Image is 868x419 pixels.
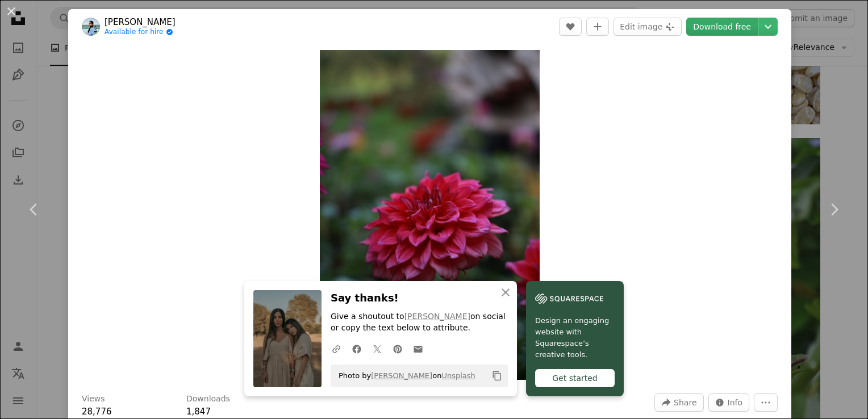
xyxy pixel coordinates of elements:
a: Available for hire [105,28,176,37]
a: Download free [686,18,758,36]
a: Share on Twitter [367,337,387,360]
button: Share this image [654,393,703,412]
button: Copy to clipboard [487,366,507,386]
a: [PERSON_NAME] [371,371,432,380]
a: Unsplash [441,371,475,380]
span: Share [674,394,696,411]
img: file-1606177908946-d1eed1cbe4f5image [535,290,603,307]
h3: Say thanks! [331,290,508,307]
button: Choose download size [758,18,778,36]
button: Edit image [614,18,682,36]
span: Photo by on [333,367,475,385]
a: Share on Pinterest [387,337,408,360]
button: Stats about this image [708,393,750,412]
button: Like [559,18,582,36]
h3: Downloads [186,393,230,405]
img: red flower in tilt shift lens [320,50,540,380]
a: [PERSON_NAME] [105,16,176,28]
p: Give a shoutout to on social or copy the text below to attribute. [331,311,508,334]
button: Add to Collection [586,18,609,36]
span: Info [728,394,743,411]
span: Design an engaging website with Squarespace’s creative tools. [535,315,615,361]
a: Next [800,155,868,264]
a: Share over email [408,337,428,360]
span: 28,776 [82,407,112,417]
button: More Actions [754,393,778,412]
button: Zoom in on this image [320,50,540,380]
a: [PERSON_NAME] [404,312,470,321]
a: Share on Facebook [347,337,367,360]
a: Design an engaging website with Squarespace’s creative tools.Get started [526,281,624,396]
div: Get started [535,369,615,387]
h3: Views [82,393,105,405]
span: 1,847 [186,407,211,417]
img: Go to Chinnu Indrakumar's profile [82,18,100,36]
